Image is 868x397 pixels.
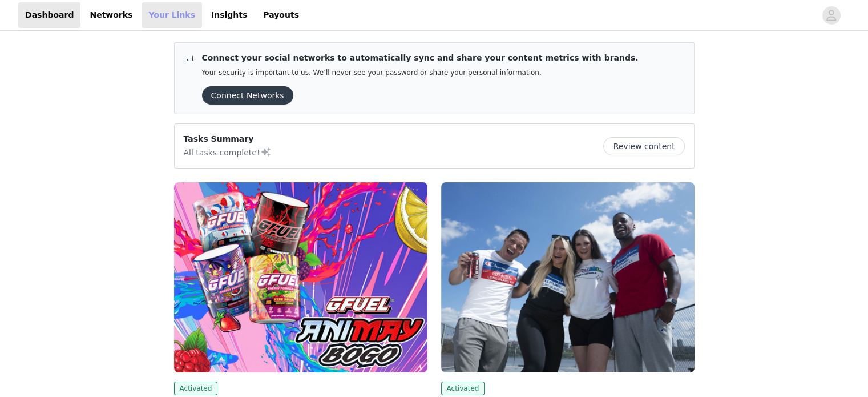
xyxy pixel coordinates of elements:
a: Insights [204,2,254,28]
img: G FUEL [441,182,695,372]
a: Dashboard [18,2,80,28]
a: Networks [83,2,139,28]
p: Your security is important to us. We’ll never see your password or share your personal information. [202,69,639,77]
a: Payouts [256,2,306,28]
button: Connect Networks [202,86,293,105]
div: avatar [826,6,837,25]
button: Review content [603,137,684,155]
span: Activated [174,382,218,395]
img: G FUEL [174,182,427,372]
span: Activated [441,382,485,395]
a: Your Links [142,2,202,28]
p: Tasks Summary [184,133,272,145]
p: All tasks complete! [184,145,272,159]
p: Connect your social networks to automatically sync and share your content metrics with brands. [202,52,639,64]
